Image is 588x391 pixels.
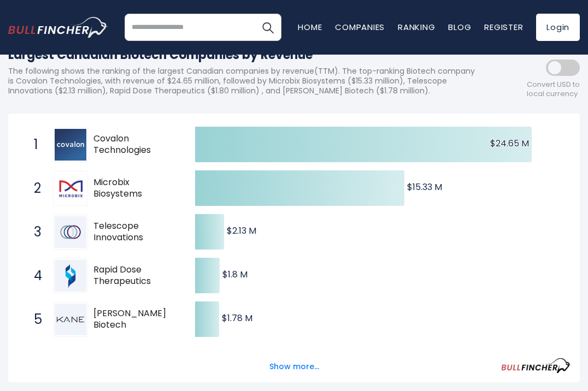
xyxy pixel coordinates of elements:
span: Telescope Innovations [93,221,176,244]
span: 4 [28,266,39,285]
a: Register [484,21,523,33]
a: Blog [448,21,471,33]
span: Covalon Technologies [93,133,176,156]
h1: Largest Canadian Biotech Companies by Revenue [8,46,481,64]
span: Microbix Biosystems [93,177,176,200]
a: Home [298,21,322,33]
text: $15.33 M [407,181,442,193]
text: $24.65 M [490,137,529,150]
span: [PERSON_NAME] Biotech [93,308,176,331]
img: Covalon Technologies [55,129,86,161]
img: Microbix Biosystems [55,173,86,204]
span: 3 [28,223,39,241]
span: 5 [28,310,39,329]
span: Convert USD to local currency [527,80,580,99]
button: Show more... [263,358,326,376]
a: Ranking [398,21,435,33]
a: Login [536,14,580,41]
img: Telescope Innovations [55,216,86,248]
img: bullfincher logo [8,17,108,38]
button: Search [254,14,281,41]
span: Rapid Dose Therapeutics [93,264,176,287]
span: 2 [28,179,39,198]
text: $2.13 M [227,224,256,237]
img: Rapid Dose Therapeutics [55,260,86,292]
a: Go to homepage [8,17,125,38]
span: 1 [28,135,39,154]
p: The following shows the ranking of the largest Canadian companies by revenue(TTM). The top-rankin... [8,66,481,96]
a: Companies [335,21,385,33]
img: Kane Biotech [55,304,86,335]
text: $1.78 M [222,312,252,324]
text: $1.8 M [222,268,248,281]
